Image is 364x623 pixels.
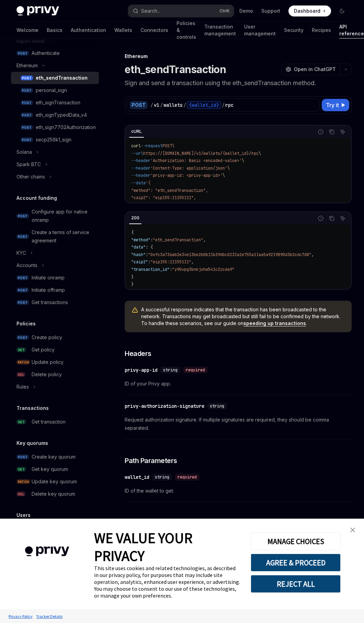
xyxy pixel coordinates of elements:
[131,259,148,265] span: "caip2"
[11,416,99,428] a: GETGet transaction
[11,96,99,109] a: POSTeth_signTransaction
[326,101,339,109] span: Try it
[11,284,99,296] a: POSTInitiate offramp
[125,349,151,358] span: Headers
[131,252,146,257] span: "hash"
[146,244,153,250] span: : {
[131,165,150,171] span: --header
[32,465,68,473] div: Get key quorum
[36,111,87,119] div: eth_signTypedData_v4
[16,419,26,425] span: GET
[16,347,26,353] span: GET
[11,475,99,488] a: PATCHUpdate key quorum
[11,146,99,158] button: Toggle Solana section
[125,403,204,409] div: privy-authorization-signature
[11,296,99,309] a: POSTGet transactions
[125,78,352,88] p: Sign and send a transaction using the eth_sendTransaction method.
[125,53,352,60] div: Ethereum
[141,7,160,15] div: Search...
[148,259,150,265] span: :
[131,195,196,200] span: "caip2": "eip155:11155111",
[131,180,146,186] span: --data
[125,487,352,495] span: ID of the wallet to get.
[339,22,364,38] a: API reference
[203,237,206,243] span: ,
[177,22,196,38] a: Policies & controls
[125,416,352,432] span: Request authorization signature. If multiple signatures are required, they should be comma separa...
[36,99,80,107] div: eth_signTransaction
[227,165,230,171] span: \
[338,214,347,223] button: Ask AI
[131,244,146,250] span: "data"
[11,206,99,226] a: POSTConfigure app for native onramp
[327,127,336,136] button: Copy the contents from the code block
[16,454,29,460] span: POST
[16,511,31,519] h5: Users
[16,439,48,447] h5: Key quorums
[225,102,234,108] div: rpc
[239,8,253,14] a: Demo
[32,477,77,486] div: Update key quorum
[11,463,99,475] a: GETGet key quorum
[163,102,183,108] div: wallets
[16,404,49,412] h5: Transactions
[11,381,99,393] button: Toggle Rules section
[219,8,230,14] span: Ctrl K
[284,22,304,38] a: Security
[251,575,341,593] button: REJECT ALL
[222,102,225,108] div: /
[16,173,45,181] div: Other chains
[16,275,29,280] span: POST
[346,523,360,537] a: close banner
[16,383,29,391] div: Rules
[141,143,162,149] span: --request
[350,528,355,532] img: close banner
[32,346,55,354] div: Get policy
[21,113,33,118] span: POST
[125,456,177,465] span: Path Parameters
[191,259,194,265] span: ,
[11,158,99,171] button: Toggle Spark BTC section
[140,22,168,38] a: Connectors
[131,151,143,156] span: --url
[327,214,336,223] button: Copy the contents from the code block
[125,63,226,76] h1: eth_sendTransaction
[32,286,65,294] div: Initiate offramp
[150,237,153,243] span: :
[11,226,99,247] a: POSTCreate a terms of service agreement
[11,134,99,146] a: POSTsecp256k1_sign
[32,228,95,245] div: Create a terms of service agreement
[47,22,62,38] a: Basics
[146,252,148,257] span: :
[16,160,41,169] div: Spark BTC
[312,22,331,38] a: Recipes
[32,418,66,426] div: Get transaction
[322,99,349,111] button: Try it
[131,230,134,235] span: {
[16,214,29,219] span: POST
[125,380,352,388] span: ID of your Privy app.
[129,101,148,109] div: POST
[148,252,311,257] span: "0xfc3a736ab2e34e13be2b0b11b39dbc0232a2e755a11aa5a9219890d3b2c6c7d8"
[131,143,141,149] span: curl
[294,66,336,73] span: Open in ChatGPT
[143,151,259,156] span: https://[DOMAIN_NAME]/v1/wallets/{wallet_id}/rpc
[316,127,325,136] button: Report incorrect code
[71,22,106,38] a: Authentication
[154,102,159,108] div: v1
[204,22,236,38] a: Transaction management
[11,272,99,284] a: POSTInitiate onramp
[251,554,341,572] button: AGREE & PROCEED
[36,86,67,94] div: personal_sign
[243,320,306,326] a: speeding up transactions
[150,165,227,171] span: 'Content-Type: application/json'
[128,5,234,17] button: Open search
[11,84,99,96] a: POSTpersonal_sign
[36,136,71,144] div: secp256k1_sign
[16,194,57,202] h5: Account funding
[34,610,64,622] a: Tracker Details
[21,88,33,93] span: POST
[32,370,62,379] div: Delete policy
[187,101,221,109] div: {wallet_id}
[16,61,38,70] div: Ethereum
